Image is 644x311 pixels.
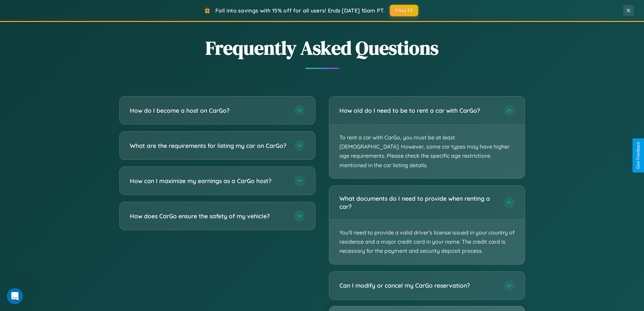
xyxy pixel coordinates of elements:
div: Give Feedback [636,142,641,169]
button: FALL15 [390,5,418,16]
h2: Frequently Asked Questions [119,35,525,61]
h3: How old do I need to be to rent a car with CarGo? [339,106,497,115]
span: Fall into savings with 15% off for all users! Ends [DATE] 10am PT. [215,7,385,14]
h3: How do I become a host on CarGo? [130,106,287,115]
h3: How does CarGo ensure the safety of my vehicle? [130,212,287,220]
h3: What are the requirements for listing my car on CarGo? [130,141,287,150]
iframe: Intercom live chat [7,288,23,304]
p: You'll need to provide a valid driver's license issued in your country of residence and a major c... [329,220,525,264]
h3: Can I modify or cancel my CarGo reservation? [339,281,497,290]
h3: What documents do I need to provide when renting a car? [339,194,497,211]
h3: How can I maximize my earnings as a CarGo host? [130,177,287,185]
p: To rent a car with CarGo, you must be at least [DEMOGRAPHIC_DATA]. However, some car types may ha... [329,125,525,178]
